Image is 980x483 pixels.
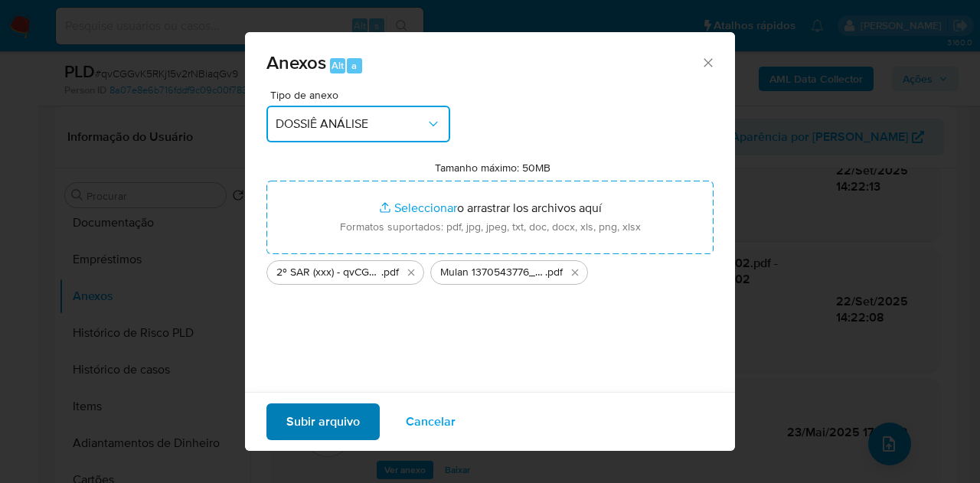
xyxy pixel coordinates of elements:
label: Tamanho máximo: 50MB [435,161,550,175]
span: Tipo de anexo [270,90,454,100]
span: 2º SAR (xxx) - qvCGGvK5RKj15v2rNBiaqGv9 - CPF 71864337150 - [PERSON_NAME] [276,265,381,280]
button: Subir arquivo [266,403,380,440]
button: Eliminar Mulan 1370543776_2025_09_22_08_55_24.pdf [566,263,584,282]
span: DOSSIÊ ANÁLISE [276,116,426,132]
span: Alt [332,58,344,73]
span: Subir arquivo [286,405,360,439]
button: Cancelar [386,403,475,440]
span: Mulan 1370543776_2025_09_22_08_55_24 [440,265,545,280]
button: DOSSIÊ ANÁLISE [266,106,450,142]
span: .pdf [381,265,399,280]
ul: Archivos seleccionados [266,254,714,285]
button: Cerrar [701,55,714,69]
span: Anexos [266,49,326,76]
span: .pdf [545,265,563,280]
button: Eliminar 2º SAR (xxx) - qvCGGvK5RKj15v2rNBiaqGv9 - CPF 71864337150 - LUIS ARSENIO MEDINA SABANDO.pdf [402,263,420,282]
span: a [351,58,357,73]
span: Cancelar [406,405,456,439]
